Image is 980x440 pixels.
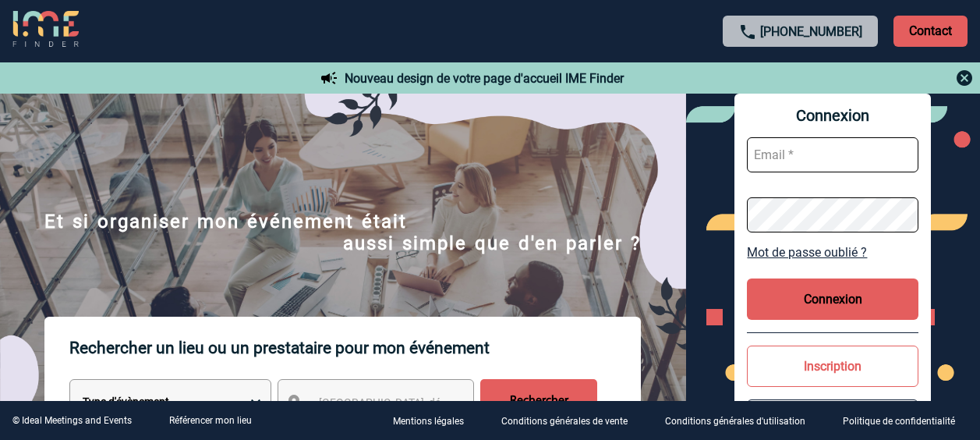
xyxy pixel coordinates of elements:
[747,137,918,172] input: Email *
[665,417,805,428] p: Conditions générales d'utilisation
[12,415,132,426] div: © Ideal Meetings and Events
[653,413,830,428] a: Conditions générales d'utilisation
[480,379,597,423] input: Rechercher
[380,413,489,428] a: Mentions légales
[760,24,862,39] a: [PHONE_NUMBER]
[747,245,918,260] a: Mot de passe oublié ?
[489,413,653,428] a: Conditions générales de vente
[738,23,757,41] img: call-24-px.png
[830,413,980,428] a: Politique de confidentialité
[747,346,918,387] button: Inscription
[501,417,628,428] p: Conditions générales de vente
[169,415,252,426] a: Référencer mon lieu
[747,279,918,320] button: Connexion
[393,417,464,428] p: Mentions légales
[893,16,968,47] p: Contact
[843,417,955,428] p: Politique de confidentialité
[69,317,641,379] p: Rechercher un lieu ou un prestataire pour mon événement
[319,396,536,409] span: [GEOGRAPHIC_DATA], département, région...
[747,106,918,125] span: Connexion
